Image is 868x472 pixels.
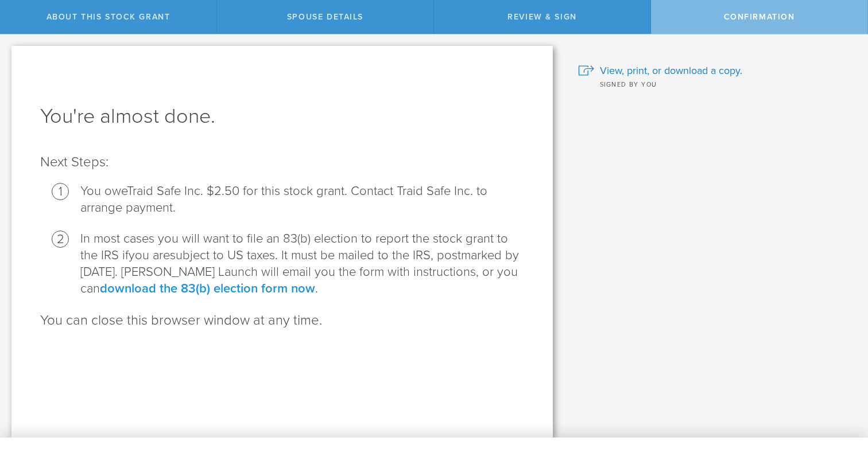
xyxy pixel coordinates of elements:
span: Review & Sign [507,12,577,22]
p: Next Steps: [40,153,524,171]
h1: You're almost done. [40,103,524,130]
li: Traid Safe Inc. $2.50 for this stock grant. Contact Traid Safe Inc. to arrange payment. [80,183,524,216]
span: View, print, or download a copy. [600,63,742,78]
span: About this stock grant [46,12,170,22]
p: You can close this browser window at any time. [40,311,524,330]
a: download the 83(b) election form now [100,281,315,296]
span: You owe [80,184,127,198]
span: you are [129,248,170,263]
li: In most cases you will want to file an 83(b) election to report the stock grant to the IRS if sub... [80,231,524,297]
div: Signed by you [578,78,851,89]
span: Confirmation [724,12,795,22]
span: Spouse Details [287,12,363,22]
